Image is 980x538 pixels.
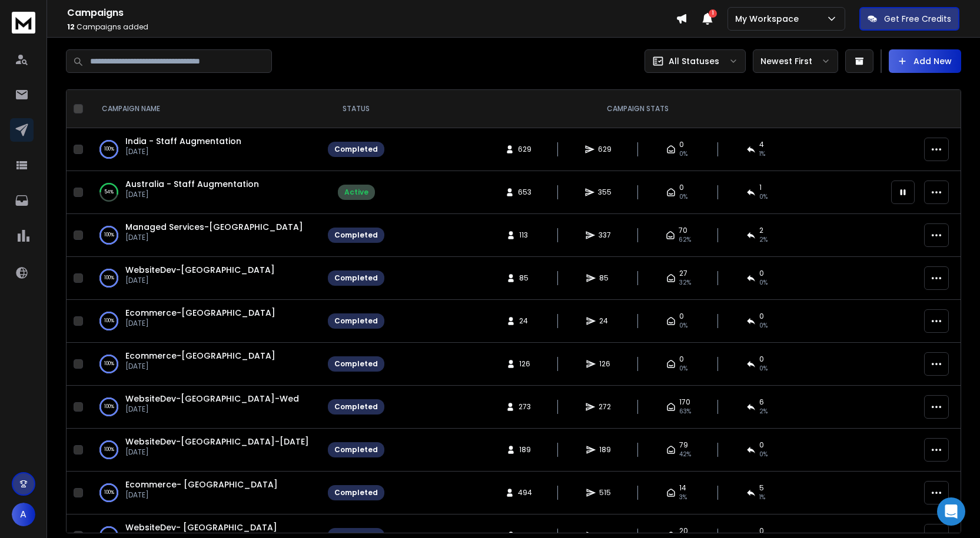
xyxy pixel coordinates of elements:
span: 0 % [679,192,687,202]
span: 170 [679,397,690,407]
td: 100%WebsiteDev-[GEOGRAPHIC_DATA][DATE] [88,257,321,300]
span: 273 [519,402,531,412]
span: 32 % [679,278,691,288]
span: 1 [759,183,762,192]
span: 1 % [759,493,765,502]
a: Ecommerce-[GEOGRAPHIC_DATA] [125,307,275,319]
span: 20 [679,526,688,536]
span: 63 % [679,407,691,416]
p: 100 % [104,143,114,155]
span: 494 [518,488,532,497]
div: Completed [334,445,378,455]
p: 100 % [104,401,114,413]
span: 126 [599,359,611,369]
a: WebsiteDev-[GEOGRAPHIC_DATA] [125,264,275,276]
p: [DATE] [125,233,303,242]
span: 12 [67,22,75,32]
span: 24 [519,316,531,326]
span: 0 [759,312,764,321]
span: 0 [759,355,764,364]
p: 100 % [104,315,114,327]
th: STATUS [321,90,391,128]
span: 70 [679,226,687,235]
span: 0 [679,183,684,192]
th: CAMPAIGN NAME [88,90,321,128]
span: 85 [519,273,531,283]
p: [DATE] [125,276,275,285]
button: A [12,503,35,526]
span: 0 [759,440,764,450]
a: Ecommerce-[GEOGRAPHIC_DATA] [125,350,275,362]
td: 100%India - Staff Augmentation[DATE] [88,128,321,171]
span: 113 [519,230,531,240]
h1: Campaigns [67,6,676,20]
th: CAMPAIGN STATS [391,90,884,128]
img: logo [12,12,35,34]
button: Add New [889,49,961,73]
span: WebsiteDev-[GEOGRAPHIC_DATA]-[DATE] [125,436,309,447]
span: 272 [599,402,611,412]
span: 2 % [759,235,768,245]
p: My Workspace [735,13,803,25]
span: 85 [599,273,611,283]
span: 0 [679,140,684,149]
span: 189 [519,445,531,455]
span: 14 [679,483,686,493]
div: Completed [334,488,378,497]
span: 0 % [679,149,687,159]
div: Active [344,188,368,197]
span: 629 [518,145,531,154]
span: 0 % [679,364,687,373]
span: 42 % [679,450,691,459]
td: 100%Ecommerce-[GEOGRAPHIC_DATA][DATE] [88,343,321,386]
span: 3 % [679,493,687,502]
a: WebsiteDev-[GEOGRAPHIC_DATA]-Wed [125,393,299,405]
span: 126 [519,359,531,369]
p: 100 % [104,444,114,456]
button: Get Free Credits [859,7,959,31]
span: 0 [679,355,684,364]
div: Completed [334,230,378,240]
p: 100 % [104,229,114,241]
span: 0 % [759,278,768,288]
a: Ecommerce- [GEOGRAPHIC_DATA] [125,479,278,490]
span: 1 % [759,149,765,159]
p: [DATE] [125,147,241,156]
span: 5 [759,483,764,493]
a: WebsiteDev- [GEOGRAPHIC_DATA] [125,522,277,533]
td: 54%Australia - Staff Augmentation[DATE] [88,171,321,214]
td: 100%WebsiteDev-[GEOGRAPHIC_DATA]-Wed[DATE] [88,386,321,429]
span: 0 % [759,450,768,459]
p: [DATE] [125,362,275,371]
span: 79 [679,440,688,450]
p: 100 % [104,487,114,499]
span: 6 [759,397,764,407]
a: India - Staff Augmentation [125,135,241,147]
div: Completed [334,316,378,326]
p: 100 % [104,358,114,370]
p: All Statuses [669,55,719,67]
span: 0 [679,312,684,321]
p: Campaigns added [67,22,676,32]
span: 337 [599,230,611,240]
span: 0 [759,526,764,536]
p: Get Free Credits [884,13,951,25]
a: Managed Services-[GEOGRAPHIC_DATA] [125,221,303,233]
span: 1 [709,9,717,18]
p: [DATE] [125,490,278,500]
div: Completed [334,145,378,154]
span: 653 [518,188,531,197]
span: 24 [599,316,611,326]
td: 100%Ecommerce- [GEOGRAPHIC_DATA][DATE] [88,472,321,514]
div: Open Intercom Messenger [937,497,965,526]
span: 0 % [759,192,768,202]
p: [DATE] [125,319,275,328]
span: 0 % [759,321,768,330]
